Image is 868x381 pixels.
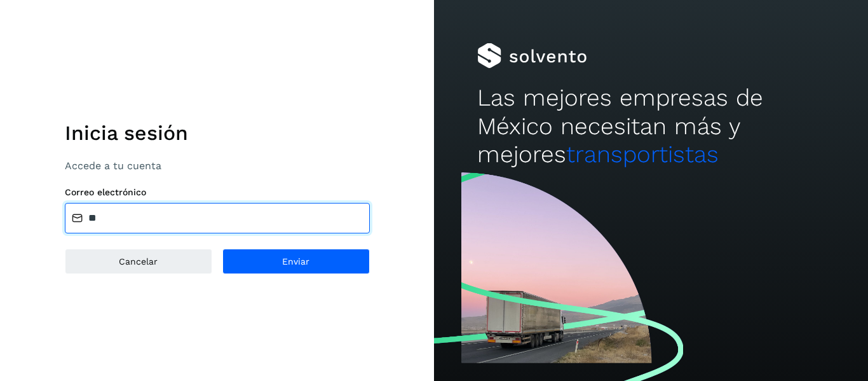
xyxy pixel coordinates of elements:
span: transportistas [566,141,719,168]
p: Accede a tu cuenta [65,160,370,172]
h1: Inicia sesión [65,121,370,145]
span: Enviar [282,257,309,266]
span: Cancelar [119,257,158,266]
button: Cancelar [65,249,212,274]
button: Enviar [222,249,370,274]
h2: Las mejores empresas de México necesitan más y mejores [477,84,824,169]
label: Correo electrónico [65,187,370,198]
